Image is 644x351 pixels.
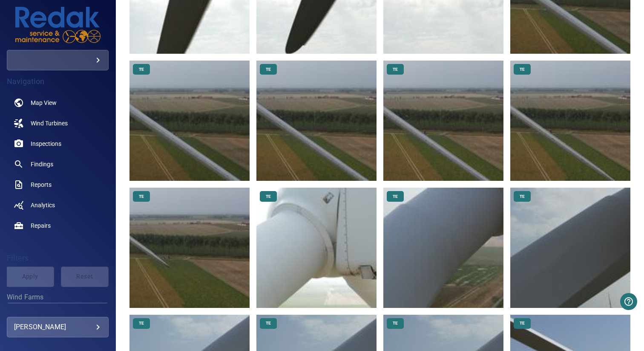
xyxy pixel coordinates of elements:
[7,303,109,323] div: Wind Farms
[31,139,61,148] span: Inspections
[31,160,53,168] span: Findings
[261,194,276,200] span: TE
[31,201,55,209] span: Analytics
[7,174,109,195] a: reports noActive
[31,99,57,107] span: Map View
[388,194,403,200] span: TE
[134,320,149,326] span: TE
[134,67,149,73] span: TE
[7,195,109,215] a: analytics noActive
[7,113,109,133] a: windturbines noActive
[388,320,403,326] span: TE
[7,215,109,236] a: repairs noActive
[7,133,109,154] a: inspections noActive
[31,221,51,230] span: Repairs
[14,320,101,334] div: [PERSON_NAME]
[7,254,109,262] h4: Filters
[7,77,109,86] h4: Navigation
[15,7,101,43] img: redakgreentrustgroup-logo
[7,294,109,301] label: Wind Farms
[515,194,530,200] span: TE
[7,50,109,70] div: redakgreentrustgroup
[388,67,403,73] span: TE
[31,180,52,189] span: Reports
[261,320,276,326] span: TE
[515,67,530,73] span: TE
[7,93,109,113] a: map noActive
[515,320,530,326] span: TE
[134,194,149,200] span: TE
[31,119,68,128] span: Wind Turbines
[261,67,276,73] span: TE
[7,154,109,174] a: findings noActive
